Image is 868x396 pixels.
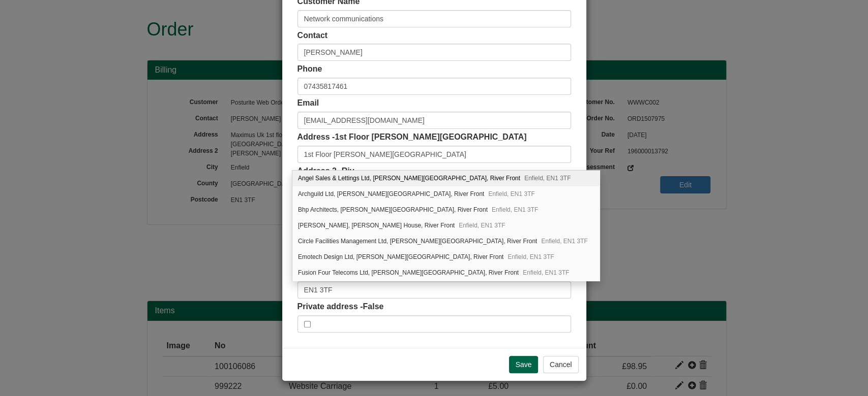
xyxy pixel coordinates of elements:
[297,166,354,177] label: Address 2 -
[488,190,534,197] span: Enfield, EN1 3TF
[297,63,322,75] label: Phone
[297,301,384,313] label: Private address -
[292,186,600,202] div: Archguild Ltd, Nicholas House, River Front
[292,234,600,249] div: Circle Facilities Management Ltd, Nicholas House, River Front
[342,167,354,175] span: Riv
[523,269,569,276] span: Enfield, EN1 3TF
[297,131,527,143] label: Address -
[459,222,505,229] span: Enfield, EN1 3TF
[292,171,600,186] div: Angel Sales & Lettings Ltd, Nicholas House, River Front
[543,356,579,373] button: Cancel
[297,30,328,42] label: Contact
[297,97,319,109] label: Email
[524,175,571,182] span: Enfield, EN1 3TF
[292,218,600,234] div: Bryant Harvey, Nicholas House, River Front
[292,202,600,218] div: Bhp Architects, Nicholas House, River Front
[292,265,600,281] div: Fusion Four Telecoms Ltd, Nicholas House, River Front
[363,302,383,311] span: False
[492,206,538,213] span: Enfield, EN1 3TF
[335,133,526,141] span: 1st Floor [PERSON_NAME][GEOGRAPHIC_DATA]
[507,253,554,260] span: Enfield, EN1 3TF
[292,249,600,265] div: Emotech Design Ltd, Nicholas House, River Front
[509,356,538,373] input: Save
[541,238,587,245] span: Enfield, EN1 3TF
